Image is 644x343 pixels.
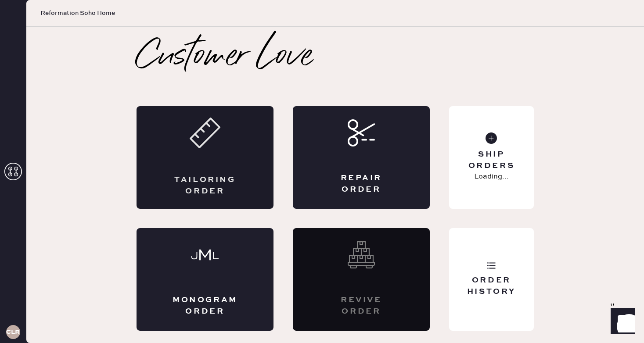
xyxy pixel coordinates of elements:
div: Interested? Contact us at care@hemster.co [293,228,430,331]
h3: CLR [6,329,20,335]
p: Loading... [474,171,509,182]
div: Monogram Order [172,295,238,317]
div: Revive order [328,295,395,317]
iframe: Front Chat [602,304,640,341]
span: Reformation Soho Home [40,9,115,18]
div: Tailoring Order [172,175,238,197]
h2: Customer Love [137,39,313,75]
div: Order History [456,275,527,297]
div: Ship Orders [456,149,527,171]
div: Repair Order [328,173,395,195]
